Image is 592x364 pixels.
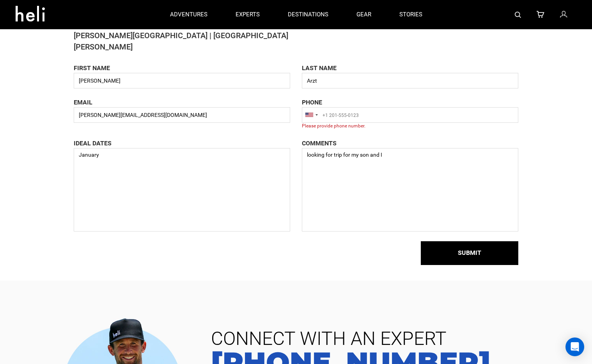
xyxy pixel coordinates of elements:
span: [PERSON_NAME][GEOGRAPHIC_DATA] | [GEOGRAPHIC_DATA] [74,30,518,41]
img: search-bar-icon.svg [515,12,521,18]
p: destinations [288,11,328,19]
label: FIRST NAME [74,64,110,73]
label: IDEAL DATES [74,139,112,148]
label: COMMENTS [302,139,337,148]
input: +1 201-555-0123 [302,107,518,123]
p: experts [236,11,260,19]
input: First Name [74,73,290,88]
div: Open Intercom Messenger [565,337,584,356]
span: [PERSON_NAME] [74,41,518,53]
button: SUBMIT [421,241,518,265]
span: Please provide phone number. [302,123,518,129]
input: Email [74,107,290,123]
label: PHONE [302,98,322,107]
label: EMAIL [74,98,92,107]
p: adventures [170,11,207,19]
input: Last Name [302,73,518,88]
div: United States: +1 [302,108,320,122]
label: LAST NAME [302,64,337,73]
span: CONNECT WITH AN EXPERT [205,329,580,348]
